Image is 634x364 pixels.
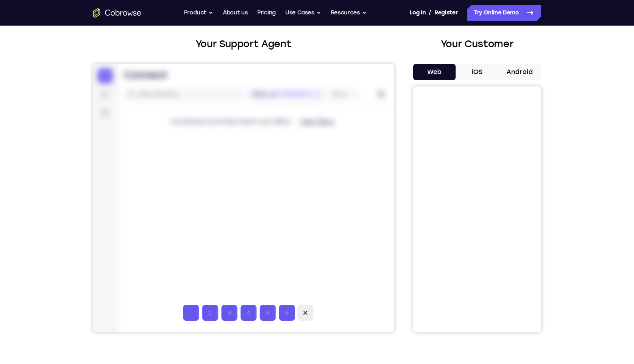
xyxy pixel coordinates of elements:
span: / [429,8,431,18]
input: Code entry digit 5 [166,241,182,257]
button: iOS [456,64,498,80]
iframe: Agent [93,64,394,332]
button: Use Cases [285,5,321,21]
a: Pricing [257,5,276,21]
input: Code entry digit 4 [147,241,163,257]
button: Android [498,64,541,80]
button: Resources [331,5,367,21]
button: Product [184,5,214,21]
a: Register [434,5,458,21]
a: Log In [410,5,426,21]
h2: Your Support Agent [93,37,394,51]
input: Code entry digit 3 [128,241,144,257]
button: Web [413,64,456,80]
h2: Your Customer [413,37,541,51]
a: Go to the home page [93,8,141,18]
a: Try Online Demo [467,5,541,21]
a: About us [223,5,248,21]
input: Code entry digit 2 [109,241,125,257]
input: Code entry digit 6 [186,241,202,257]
